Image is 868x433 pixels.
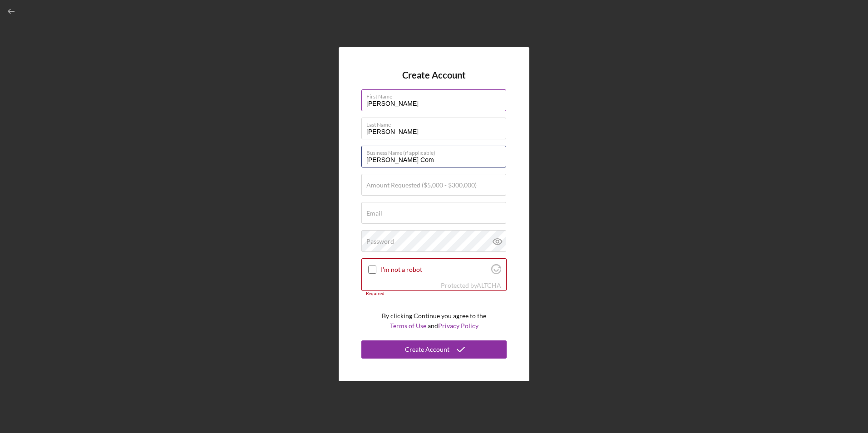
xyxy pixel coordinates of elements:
[405,340,449,359] div: Create Account
[366,90,506,100] label: First Name
[361,291,507,296] div: Required
[381,266,488,273] label: I'm not a robot
[366,182,477,189] label: Amount Requested ($5,000 - $300,000)
[491,268,501,276] a: Visit Altcha.org
[366,210,382,217] label: Email
[441,282,501,289] div: Protected by
[366,118,506,128] label: Last Name
[366,238,394,245] label: Password
[438,322,478,330] a: Privacy Policy
[390,322,426,330] a: Terms of Use
[402,70,466,80] h4: Create Account
[366,146,506,156] label: Business Name (if applicable)
[361,340,507,359] button: Create Account
[382,311,486,331] p: By clicking Continue you agree to the and
[477,281,501,289] a: Visit Altcha.org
